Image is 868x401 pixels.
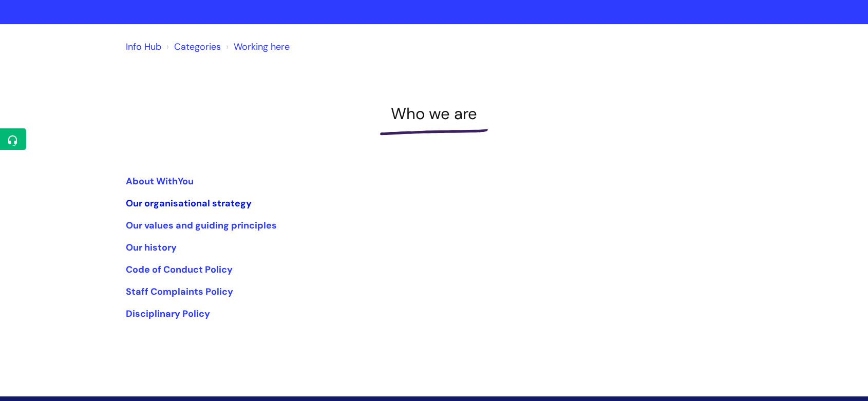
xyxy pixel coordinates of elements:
[174,41,221,53] a: Categories
[126,41,161,53] a: Info Hub
[126,219,277,232] a: Our values and guiding principles
[126,175,194,187] a: About WithYou
[223,39,290,55] li: Working here
[234,41,290,53] a: Working here
[126,104,742,123] h1: Who we are
[126,263,233,276] a: Code of Conduct Policy
[126,308,210,320] a: Disciplinary Policy
[126,241,177,254] a: Our history
[126,285,233,298] a: Staff Complaints Policy
[126,197,252,209] a: Our organisational strategy
[164,39,221,55] li: Solution home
